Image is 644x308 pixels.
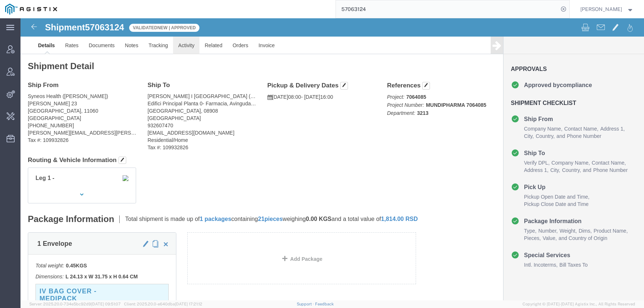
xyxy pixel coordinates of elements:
a: Feedback [315,302,334,306]
span: Copyright © [DATE]-[DATE] Agistix Inc., All Rights Reserved [523,301,635,307]
span: [DATE] 17:21:12 [175,302,202,306]
input: Search for shipment number, reference number [336,0,558,18]
span: Server: 2025.20.0-734e5bc92d9 [29,302,121,306]
iframe: FS Legacy Container [20,18,644,300]
span: [DATE] 09:51:07 [91,302,121,306]
span: Carrie Virgilio [580,5,622,13]
a: Support [297,302,315,306]
img: logo [5,4,57,15]
span: Client: 2025.20.0-e640dba [124,302,202,306]
button: [PERSON_NAME] [580,5,634,14]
